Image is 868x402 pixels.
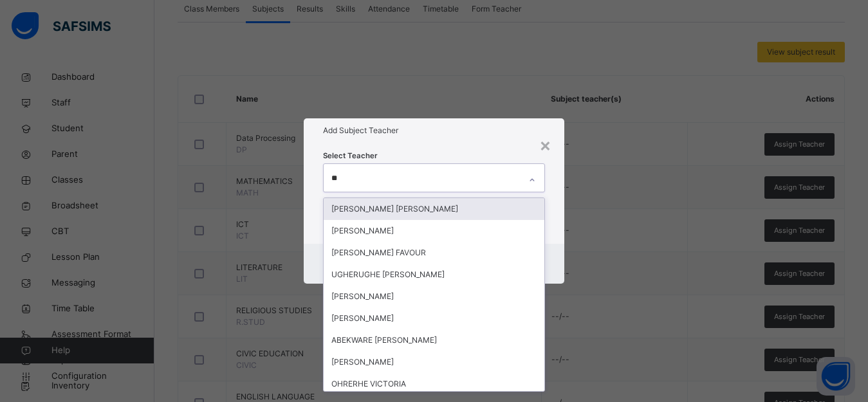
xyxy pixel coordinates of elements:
[323,151,378,161] span: Select Teacher
[324,198,544,220] div: [PERSON_NAME] [PERSON_NAME]
[323,125,545,136] h1: Add Subject Teacher
[324,286,544,307] div: [PERSON_NAME]
[324,307,544,329] div: [PERSON_NAME]
[539,131,551,158] div: ×
[324,264,544,286] div: UGHERUGHE [PERSON_NAME]
[324,351,544,373] div: [PERSON_NAME]
[324,242,544,264] div: [PERSON_NAME] FAVOUR
[324,373,544,395] div: OHRERHE VICTORIA
[324,329,544,351] div: ABEKWARE [PERSON_NAME]
[324,220,544,242] div: [PERSON_NAME]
